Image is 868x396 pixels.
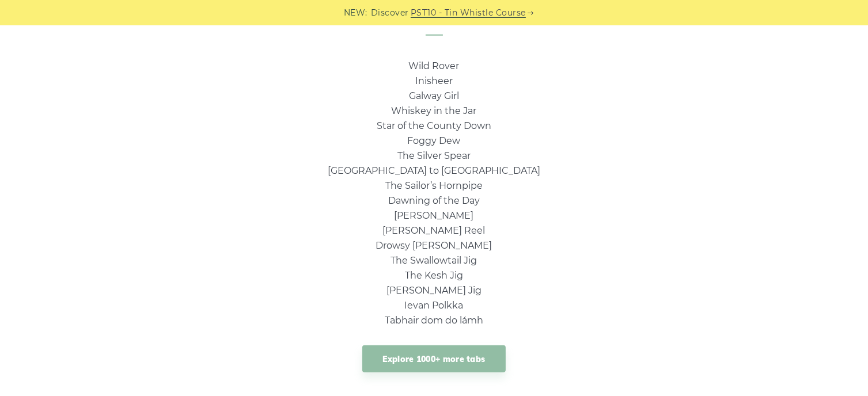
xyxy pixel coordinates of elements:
a: Whiskey in the Jar [392,105,477,116]
a: The Kesh Jig [405,270,463,281]
a: [PERSON_NAME] Jig [386,285,482,296]
a: Explore 1000+ more tabs [362,345,506,372]
a: [PERSON_NAME] Reel [383,225,486,236]
a: Star of the County Down [377,120,491,131]
a: [GEOGRAPHIC_DATA] to [GEOGRAPHIC_DATA] [328,165,540,176]
a: Wild Rover [409,60,460,71]
a: PST10 - Tin Whistle Course [411,6,526,20]
a: The Silver Spear [397,150,471,161]
span: Discover [371,6,409,20]
a: Inisheer [415,75,453,86]
a: The Sailor’s Hornpipe [385,180,483,191]
a: The Swallowtail Jig [391,255,477,266]
a: Tabhair dom do lámh [385,315,483,326]
a: Dawning of the Day [388,195,480,206]
a: Galway Girl [409,90,459,101]
a: [PERSON_NAME] [395,210,474,221]
a: Drowsy [PERSON_NAME] [376,240,492,251]
span: NEW: [344,6,367,20]
a: Foggy Dew [408,135,461,146]
a: Ievan Polkka [405,300,464,311]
